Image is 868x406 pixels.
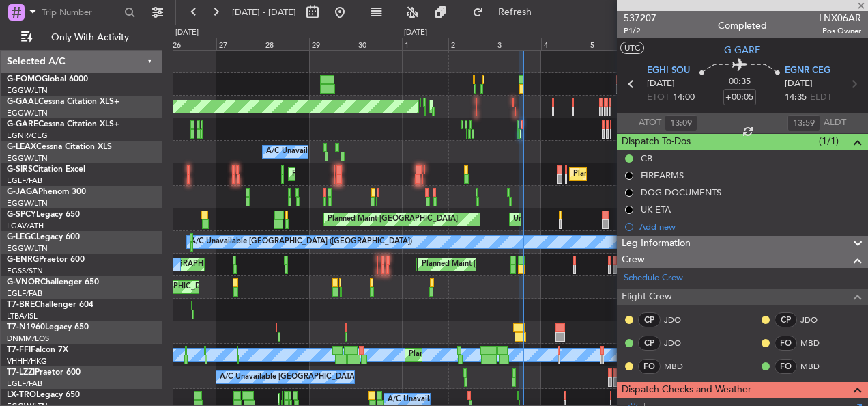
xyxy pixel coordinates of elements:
[7,131,48,141] a: EGNR/CEG
[541,38,588,50] div: 4
[800,337,831,349] a: MBD
[800,314,831,326] a: JDO
[641,204,671,215] div: UK ETA
[620,42,644,54] button: UTC
[7,243,48,254] a: EGGW/LTN
[819,134,839,148] span: (1/1)
[819,25,861,37] span: Pos Owner
[328,209,458,230] div: Planned Maint [GEOGRAPHIC_DATA]
[824,116,846,130] span: ALDT
[7,356,47,366] a: VHHH/HKG
[292,164,507,185] div: Planned Maint [GEOGRAPHIC_DATA] ([GEOGRAPHIC_DATA])
[7,198,48,208] a: EGGW/LTN
[263,38,309,50] div: 28
[7,188,38,196] span: G-JAGA
[7,346,31,354] span: T7-FFI
[7,256,39,264] span: G-ENRG
[647,91,669,105] span: ETOT
[404,27,427,39] div: [DATE]
[729,75,751,89] span: 00:35
[7,266,43,276] a: EGSS/STN
[724,43,761,57] span: G-GARE
[170,38,216,50] div: 26
[624,11,656,25] span: 537207
[7,301,93,309] a: T7-BREChallenger 604
[639,116,661,130] span: ATOT
[800,360,831,373] a: MBD
[7,221,44,231] a: LGAV/ATH
[232,6,296,18] span: [DATE] - [DATE]
[35,33,144,42] span: Only With Activity
[42,2,120,23] input: Trip Number
[718,18,767,33] div: Completed
[622,382,751,398] span: Dispatch Checks and Weather
[622,252,645,268] span: Crew
[641,170,684,181] div: FIREARMS
[641,152,652,164] div: CB
[7,188,86,196] a: G-JAGAPhenom 300
[785,91,807,105] span: 14:35
[7,108,48,118] a: EGGW/LTN
[673,91,695,105] span: 14:00
[220,367,442,388] div: A/C Unavailable [GEOGRAPHIC_DATA] ([GEOGRAPHIC_DATA])
[7,391,36,399] span: LX-TRO
[810,91,832,105] span: ELDT
[664,314,695,326] a: JDO
[7,346,68,354] a: T7-FFIFalcon 7X
[7,323,45,331] span: T7-N1960
[7,75,88,83] a: G-FOMOGlobal 6000
[647,64,690,78] span: EGHI SOU
[7,211,36,219] span: G-SPCY
[622,236,691,252] span: Leg Information
[466,1,548,23] button: Refresh
[7,233,36,241] span: G-LEGC
[175,27,199,39] div: [DATE]
[775,336,797,351] div: FO
[7,143,36,151] span: G-LEAX
[216,38,263,50] div: 27
[7,301,35,309] span: T7-BRE
[624,271,683,285] a: Schedule Crew
[7,85,48,96] a: EGGW/LTN
[448,38,495,50] div: 2
[7,75,42,83] span: G-FOMO
[7,334,49,344] a: DNMM/LOS
[356,38,402,50] div: 30
[638,359,661,374] div: FO
[7,288,42,299] a: EGLF/FAB
[588,38,634,50] div: 5
[785,64,830,78] span: EGNR CEG
[573,164,788,185] div: Planned Maint [GEOGRAPHIC_DATA] ([GEOGRAPHIC_DATA])
[7,98,38,106] span: G-GAAL
[15,27,148,49] button: Only With Activity
[190,232,412,252] div: A/C Unavailable [GEOGRAPHIC_DATA] ([GEOGRAPHIC_DATA])
[785,77,813,91] span: [DATE]
[819,11,861,25] span: LNX06AR
[7,165,85,174] a: G-SIRSCitation Excel
[7,143,112,151] a: G-LEAXCessna Citation XLS
[266,141,323,162] div: A/C Unavailable
[638,336,661,351] div: CP
[7,368,81,377] a: T7-LZZIPraetor 600
[7,120,119,128] a: G-GARECessna Citation XLS+
[7,165,33,174] span: G-SIRS
[639,221,861,232] div: Add new
[7,233,80,241] a: G-LEGCLegacy 600
[422,254,637,275] div: Planned Maint [GEOGRAPHIC_DATA] ([GEOGRAPHIC_DATA])
[7,256,85,264] a: G-ENRGPraetor 600
[513,209,653,230] div: Unplanned Maint [GEOGRAPHIC_DATA]
[775,359,797,374] div: FO
[7,211,80,219] a: G-SPCYLegacy 650
[495,38,541,50] div: 3
[7,323,89,331] a: T7-N1960Legacy 650
[402,38,448,50] div: 1
[7,153,48,163] a: EGGW/LTN
[638,312,661,327] div: CP
[409,344,624,365] div: Planned Maint [GEOGRAPHIC_DATA] ([GEOGRAPHIC_DATA])
[7,278,99,286] a: G-VNORChallenger 650
[7,379,42,389] a: EGLF/FAB
[775,312,797,327] div: CP
[624,25,656,37] span: P1/2
[622,134,691,150] span: Dispatch To-Dos
[7,391,80,399] a: LX-TROLegacy 650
